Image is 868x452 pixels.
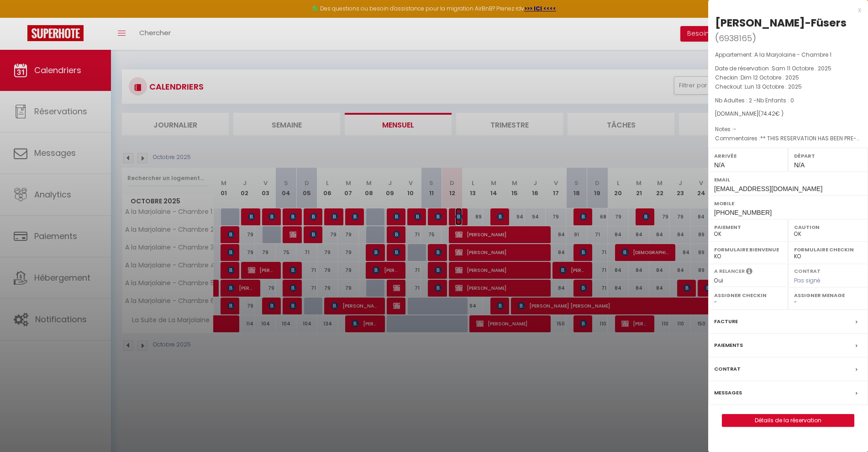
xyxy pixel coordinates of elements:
label: Facture [714,317,738,326]
label: Contrat [714,364,741,374]
label: Arrivée [714,151,782,160]
span: Dim 12 Octobre . 2025 [741,74,799,81]
span: 6938165 [719,32,752,44]
span: N/A [794,161,805,169]
label: Messages [714,388,742,398]
label: Caution [794,223,862,232]
label: Mobile [714,199,862,208]
p: Appartement : [715,50,861,59]
label: Paiements [714,340,743,350]
i: Sélectionner OUI si vous souhaiter envoyer les séquences de messages post-checkout [746,267,752,277]
span: Lun 13 Octobre . 2025 [745,83,802,90]
p: Date de réservation : [715,64,861,73]
span: - [733,125,736,133]
div: [PERSON_NAME]-Füsers [715,16,847,30]
p: Checkout : [715,82,861,91]
span: Nb Enfants : 0 [757,96,794,104]
span: Pas signé [794,277,821,284]
p: Commentaires : [715,134,861,143]
p: Checkin : [715,73,861,82]
label: Email [714,175,862,184]
label: A relancer [714,267,745,275]
label: Formulaire Bienvenue [714,245,782,254]
span: [EMAIL_ADDRESS][DOMAIN_NAME] [714,185,822,192]
label: Contrat [794,267,821,273]
span: A la Marjolaine - Chambre 1 [754,51,831,58]
span: Nb Adultes : 2 - [715,96,794,104]
label: Paiement [714,223,782,232]
div: x [708,5,861,16]
span: ( ) [715,32,756,44]
span: Sam 11 Octobre . 2025 [772,64,831,72]
span: [PHONE_NUMBER] [714,209,772,216]
div: [DOMAIN_NAME] [715,110,861,118]
label: Formulaire Checkin [794,245,862,254]
label: Assigner Menage [794,291,862,300]
span: N/A [714,161,725,169]
p: Notes : [715,125,861,134]
label: Départ [794,151,862,160]
span: 74.42 [761,110,775,117]
button: Détails de la réservation [722,414,854,427]
span: ( € ) [758,110,784,117]
label: Assigner Checkin [714,291,782,300]
a: Détails de la réservation [722,415,854,426]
